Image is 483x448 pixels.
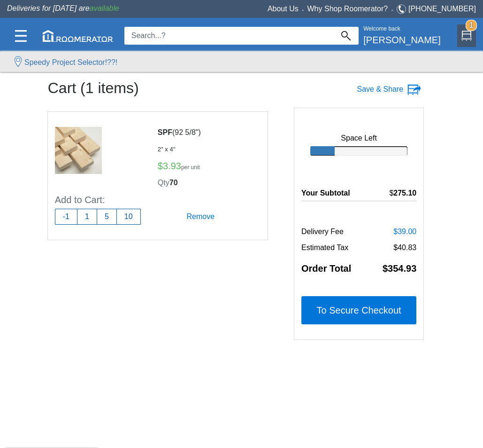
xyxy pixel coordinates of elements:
[301,296,416,324] button: To Secure Checkout
[24,57,117,68] label: Speedy Project Selector!??!
[48,80,235,96] h2: Cart (1 items)
[77,209,97,225] button: 1
[357,84,404,95] label: Save & Share
[268,5,299,13] a: About Us
[310,123,407,142] h6: Space Left
[97,209,117,225] button: 5
[172,127,175,138] label: (
[466,20,477,31] strong: 1
[341,31,351,40] img: Search_Icon.svg
[408,5,476,13] a: [PHONE_NUMBER]
[158,179,169,187] span: Qty
[55,127,102,174] img: 11100240_sm.jpg
[397,3,408,15] img: Telephone.svg
[124,27,334,45] input: Search...?
[158,128,172,136] b: SPF
[178,209,222,225] h5: Remove
[388,8,397,12] span: •
[158,146,239,157] h6: 2" x 4"
[158,127,239,142] label: 92 5/8"
[393,244,416,252] label: $40.83
[55,209,141,225] div: Purchase number
[15,30,27,42] img: Categories.svg
[301,263,351,274] b: Order Total
[307,5,388,13] a: Why Shop Roomerator?
[181,165,200,171] label: per unit
[158,161,239,175] h5: 3.93
[198,127,200,138] label: )
[407,83,421,97] img: Save Cart Image
[90,4,119,12] span: available
[389,189,416,197] label: $
[393,189,416,197] b: 275.10
[116,209,141,225] button: 10
[461,29,472,43] img: Cart.svg
[301,189,350,197] b: Your Subtotal
[301,240,416,256] h6: Estimated Tax
[383,263,416,274] b: $354.93
[169,179,178,187] b: 70
[299,8,307,12] span: •
[301,205,416,236] h6: Delivery Fee
[55,195,261,205] h5: Add to Cart:
[7,4,119,12] span: Deliveries for [DATE] are
[43,30,113,42] img: roomerator-logo.svg
[55,209,77,225] button: -1
[158,161,163,171] label: $
[393,228,416,236] label: $39.00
